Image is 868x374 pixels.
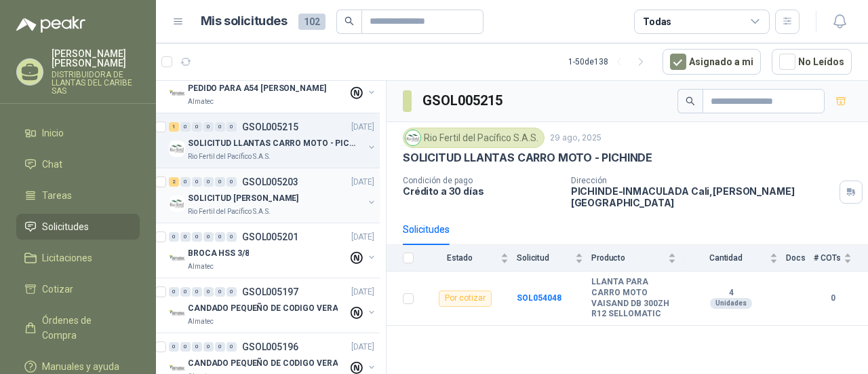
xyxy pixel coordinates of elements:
a: 0 0 0 0 0 0 GSOL005249[DATE] Company LogoPEDIDO PARA A54 [PERSON_NAME]Almatec [169,64,377,107]
p: [DATE] [351,286,374,299]
p: CANDADO PEQUEÑO DE CODIGO VERA [188,357,338,370]
span: Solicitud [517,253,572,263]
span: # COTs [814,253,841,263]
div: 0 [215,177,225,187]
a: 2 0 0 0 0 0 GSOL005203[DATE] Company LogoSOLICITUD [PERSON_NAME]Rio Fertil del Pacífico S.A.S. [169,174,377,217]
div: 0 [169,287,179,297]
div: 0 [192,177,202,187]
span: Manuales y ayuda [42,359,119,374]
p: GSOL005203 [242,177,298,187]
div: 0 [169,232,179,242]
p: [DATE] [351,341,374,354]
span: Estado [422,253,498,263]
span: Licitaciones [42,250,92,265]
p: Crédito a 30 días [403,185,560,197]
div: 0 [215,122,225,132]
a: Órdenes de Compra [16,307,140,348]
div: 0 [203,287,214,297]
div: Por cotizar [439,291,492,307]
p: [DATE] [351,121,374,134]
a: Chat [16,151,140,177]
img: Company Logo [169,86,185,102]
p: GSOL005197 [242,287,298,297]
div: 0 [226,342,237,352]
h3: GSOL005215 [422,90,505,111]
th: Solicitud [517,245,591,272]
span: Órdenes de Compra [42,313,127,343]
div: Todas [643,14,671,29]
div: 0 [192,122,202,132]
a: Cotizar [16,276,140,302]
div: 0 [215,342,225,352]
p: Dirección [571,176,834,185]
p: Almatec [188,96,214,107]
p: Rio Fertil del Pacífico S.A.S. [188,206,271,217]
b: LLANTA PARA CARRO MOTO VAISAND DB 300ZH R12 SELLOMATIC [591,277,676,319]
div: 0 [169,342,179,352]
p: PEDIDO PARA A54 [PERSON_NAME] [188,82,326,95]
div: 1 - 50 de 138 [568,51,652,73]
div: 0 [192,232,202,242]
div: 0 [226,177,237,187]
a: Inicio [16,120,140,146]
th: Cantidad [684,245,786,272]
div: 0 [203,122,214,132]
p: GSOL005201 [242,232,298,242]
div: 0 [226,232,237,242]
p: GSOL005196 [242,342,298,352]
button: Asignado a mi [663,49,761,75]
div: 0 [203,342,214,352]
div: 0 [226,287,237,297]
p: Almatec [188,316,214,327]
p: SOLICITUD LLANTAS CARRO MOTO - PICHINDE [403,151,652,165]
img: Company Logo [169,250,185,267]
p: SOLICITUD [PERSON_NAME] [188,192,298,205]
span: search [344,16,354,26]
th: Estado [422,245,517,272]
span: Cotizar [42,282,73,297]
button: No Leídos [772,49,852,75]
span: 102 [298,14,325,30]
span: Tareas [42,188,72,203]
p: CANDADO PEQUEÑO DE CODIGO VERA [188,302,338,315]
p: BROCA HSS 3/8 [188,247,249,260]
p: [DATE] [351,231,374,244]
span: Producto [591,253,665,263]
div: Unidades [710,298,752,309]
div: 0 [192,342,202,352]
div: 1 [169,122,179,132]
div: 0 [215,232,225,242]
img: Company Logo [169,305,185,322]
p: [PERSON_NAME] [PERSON_NAME] [52,49,140,68]
p: DISTRIBUIDORA DE LLANTAS DEL CARIBE SAS [52,71,140,95]
a: Solicitudes [16,214,140,240]
div: 0 [215,287,225,297]
div: Solicitudes [403,222,450,237]
th: Producto [591,245,684,272]
p: 29 ago, 2025 [550,132,601,145]
div: 0 [180,342,191,352]
p: PICHINDE-INMACULADA Cali , [PERSON_NAME][GEOGRAPHIC_DATA] [571,185,834,208]
img: Company Logo [169,195,185,212]
h1: Mis solicitudes [201,12,288,31]
p: Condición de pago [403,176,560,185]
a: Tareas [16,183,140,208]
th: Docs [786,245,814,272]
div: Rio Fertil del Pacífico S.A.S. [403,128,545,148]
a: 0 0 0 0 0 0 GSOL005197[DATE] Company LogoCANDADO PEQUEÑO DE CODIGO VERAAlmatec [169,284,377,327]
span: Inicio [42,126,64,141]
div: 0 [180,232,191,242]
span: search [686,96,695,106]
span: Chat [42,157,62,172]
p: [DATE] [351,176,374,189]
div: 0 [180,122,191,132]
a: Licitaciones [16,245,140,271]
div: 0 [180,287,191,297]
a: SOL054048 [517,293,561,303]
div: 2 [169,177,179,187]
div: 0 [203,232,214,242]
a: 1 0 0 0 0 0 GSOL005215[DATE] Company LogoSOLICITUD LLANTAS CARRO MOTO - PICHINDERio Fertil del Pa... [169,119,377,162]
p: SOLICITUD LLANTAS CARRO MOTO - PICHINDE [188,137,357,150]
th: # COTs [814,245,868,272]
